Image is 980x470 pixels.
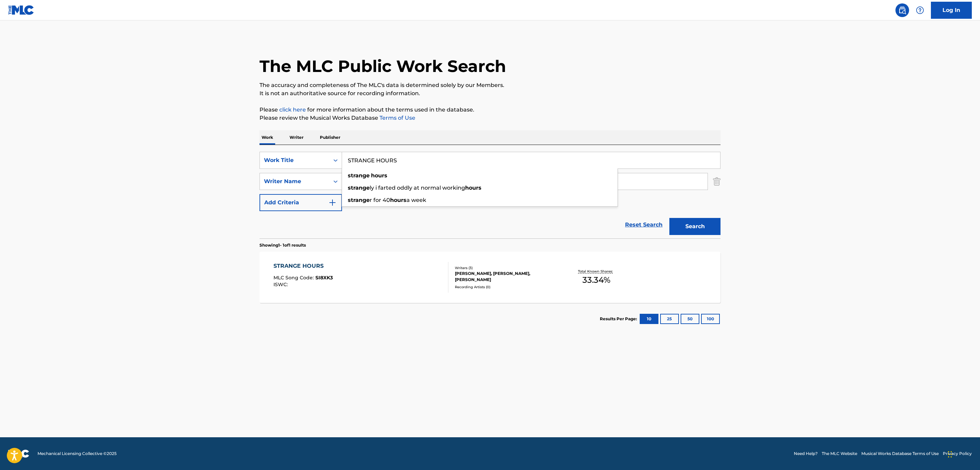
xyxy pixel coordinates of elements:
button: Add Criteria [259,194,342,211]
p: Showing 1 - 1 of 1 results [259,242,306,248]
button: 50 [681,314,699,324]
a: The MLC Website [822,451,857,457]
img: logo [8,450,29,458]
span: ISWC : [273,281,289,288]
span: SI8XK3 [315,275,333,281]
span: MLC Song Code : [273,275,315,281]
strong: strange [348,185,370,191]
a: click here [279,106,306,113]
p: Writer [287,130,306,145]
span: Mechanical Licensing Collective © 2025 [38,451,117,457]
div: STRANGE HOURS [273,262,333,270]
img: MLC Logo [8,5,34,15]
a: STRANGE HOURSMLC Song Code:SI8XK3ISWC:Writers (3)[PERSON_NAME], [PERSON_NAME], [PERSON_NAME]Recor... [259,252,721,303]
img: Delete Criterion [713,173,721,190]
div: Writer Name [264,177,325,186]
span: a week [406,197,426,203]
button: 25 [660,314,679,324]
a: Need Help? [794,451,818,457]
div: Drag [948,444,952,465]
p: Work [259,130,275,145]
div: Help [913,3,927,17]
img: 9d2ae6d4665cec9f34b9.svg [328,199,337,207]
strong: strange [348,197,370,203]
p: It is not an authoritative source for recording information. [259,89,721,98]
a: Musical Works Database Terms of Use [861,451,939,457]
p: Please for more information about the terms used in the database. [259,106,721,114]
h1: The MLC Public Work Search [259,56,506,76]
button: 100 [701,314,720,324]
iframe: Chat Widget [946,437,980,470]
img: search [898,6,906,14]
form: Search Form [259,152,721,238]
a: Public Search [895,3,909,17]
div: [PERSON_NAME], [PERSON_NAME], [PERSON_NAME] [455,270,558,283]
p: Results Per Page: [600,316,639,322]
strong: hours [465,185,481,191]
button: 10 [640,314,658,324]
div: Writers ( 3 ) [455,265,558,270]
p: Publisher [318,130,342,145]
a: Reset Search [622,217,666,232]
strong: hours [371,172,387,179]
p: The accuracy and completeness of The MLC's data is determined solely by our Members. [259,81,721,89]
strong: hours [390,197,406,203]
span: 33.34 % [582,274,610,286]
p: Please review the Musical Works Database [259,114,721,122]
span: ly i farted oddly at normal working [370,185,465,191]
p: Total Known Shares: [578,269,614,274]
div: Work Title [264,156,325,164]
strong: strange [348,172,370,179]
button: Search [669,218,721,235]
a: Privacy Policy [943,451,972,457]
a: Log In [931,2,972,19]
span: r for 40 [370,197,390,203]
img: help [916,6,924,14]
a: Terms of Use [378,115,415,121]
div: Recording Artists ( 0 ) [455,284,558,290]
